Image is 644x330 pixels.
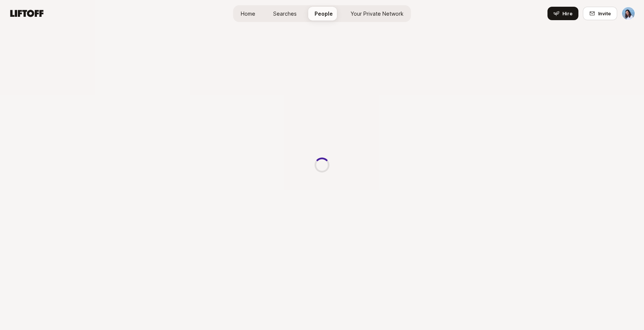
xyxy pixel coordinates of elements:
button: Invite [583,7,617,20]
button: Hire [547,7,578,20]
span: Your Private Network [351,10,404,18]
a: Home [235,7,261,21]
a: Your Private Network [345,7,410,21]
a: Searches [267,7,303,21]
button: Dan Tase [622,7,635,20]
span: Invite [598,10,611,17]
span: Hire [562,10,572,17]
img: Dan Tase [622,7,635,20]
span: People [315,10,333,18]
span: Searches [273,10,297,18]
a: People [309,7,339,21]
span: Home [241,10,255,18]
